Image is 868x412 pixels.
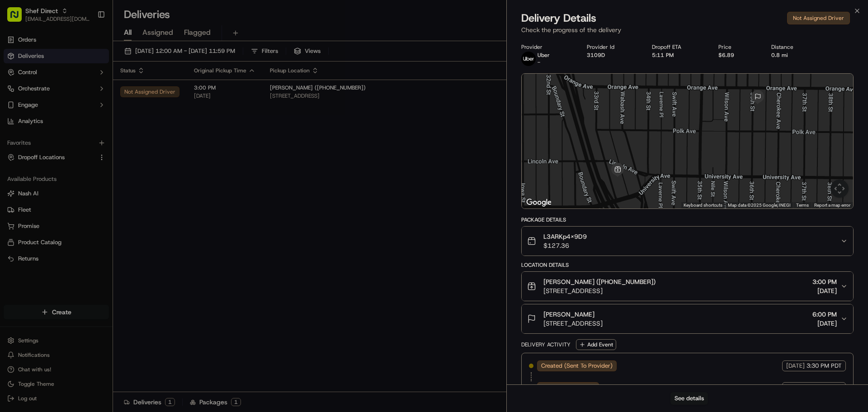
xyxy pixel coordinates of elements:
span: [STREET_ADDRESS] [543,319,603,328]
span: Delivery Details [521,11,596,25]
div: Provider Id [587,43,637,51]
a: Report a map error [814,203,850,208]
div: $6.89 [718,52,757,59]
div: Distance [771,43,816,51]
div: Price [718,43,757,51]
span: [DATE] [812,319,837,328]
p: Uber [538,52,550,59]
span: 3:30 PM PDT [807,384,842,392]
span: L3ARKp4x9D9 [543,232,587,241]
button: L3ARKp4x9D9$127.36 [522,227,853,256]
span: 6:00 PM [812,310,837,319]
span: $127.36 [543,241,587,250]
div: Delivery Activity [521,341,571,348]
div: 0.8 mi [771,52,816,59]
span: - [538,59,540,66]
button: Add Event [576,339,616,350]
div: Package Details [521,216,854,223]
span: [PERSON_NAME] ([PHONE_NUMBER]) [543,277,656,286]
button: [PERSON_NAME][STREET_ADDRESS]6:00 PM[DATE] [522,304,853,333]
span: [DATE] [812,286,837,295]
span: [STREET_ADDRESS] [543,286,656,295]
div: Provider [521,43,572,51]
a: Terms (opens in new tab) [796,203,809,208]
button: 3109D [587,52,605,59]
div: 5:11 PM [652,52,704,59]
span: Not Assigned Driver [541,384,595,392]
span: [DATE] [786,362,805,370]
span: [DATE] [786,384,805,392]
div: Dropoff ETA [652,43,704,51]
p: Check the progress of the delivery [521,25,854,34]
button: Keyboard shortcuts [684,202,722,208]
span: 3:00 PM [812,277,837,286]
span: 3:30 PM PDT [807,362,842,370]
div: Location Details [521,261,854,269]
span: [PERSON_NAME] [543,310,594,319]
button: Map camera controls [830,180,849,198]
span: Created (Sent To Provider) [541,362,613,370]
img: Google [524,197,554,208]
span: Map data ©2025 Google, INEGI [728,203,791,208]
a: Open this area in Google Maps (opens a new window) [524,197,554,208]
img: uber-new-logo.jpeg [521,52,536,66]
button: [PERSON_NAME] ([PHONE_NUMBER])[STREET_ADDRESS]3:00 PM[DATE] [522,272,853,301]
button: See details [670,392,708,405]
